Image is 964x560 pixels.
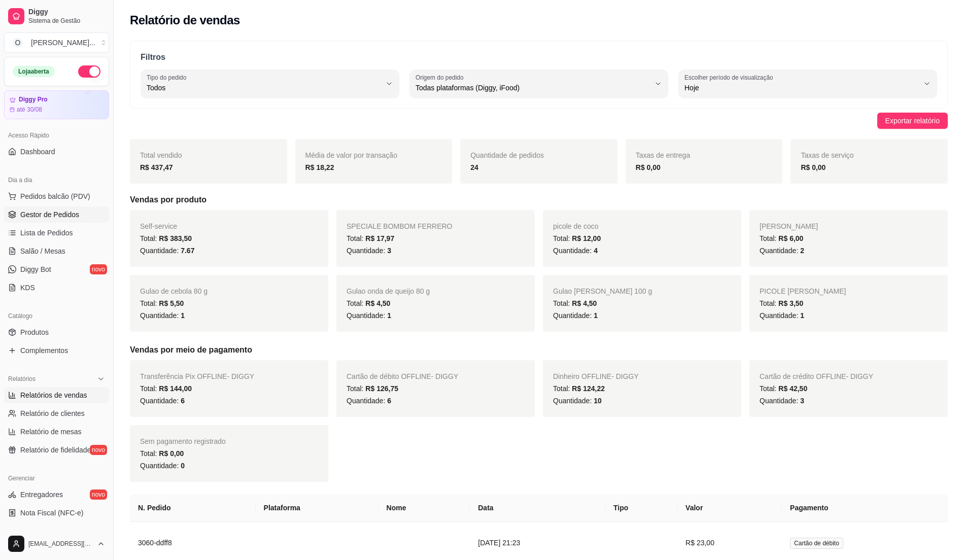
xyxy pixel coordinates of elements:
button: Tipo do pedidoTodos [141,69,399,98]
span: Produtos [20,327,49,337]
span: 1 [800,311,804,320]
p: Filtros [141,51,937,63]
a: DiggySistema de Gestão [4,4,109,28]
button: Select a team [4,32,109,53]
span: Total: [347,234,394,242]
span: R$ 42,50 [778,384,807,393]
th: Tipo [605,494,677,522]
a: Complementos [4,342,109,359]
span: Quantidade: [760,311,804,320]
a: Entregadoresnovo [4,486,109,503]
span: Taxas de serviço [801,151,853,159]
span: Relatório de fidelidade [20,445,91,455]
span: Relatório de mesas [20,427,82,437]
span: Sem pagamento registrado [140,437,226,445]
a: Produtos [4,324,109,340]
span: Entregadores [20,489,63,500]
span: Relatório de clientes [20,408,85,418]
a: KDS [4,279,109,296]
span: R$ 144,00 [159,384,192,393]
img: diggy [264,530,289,555]
h5: Vendas por meio de pagamento [130,344,948,356]
span: R$ 4,50 [365,299,390,307]
h5: Vendas por produto [130,194,948,206]
a: Relatório de mesas [4,424,109,440]
article: Diggy Pro [19,96,48,103]
span: R$ 4,50 [572,299,597,307]
span: Quantidade: [553,397,602,405]
span: Total: [760,299,803,307]
span: R$ 17,97 [365,234,394,242]
span: Self-service [140,222,177,230]
span: R$ 383,50 [159,234,192,242]
span: Salão / Mesas [20,246,65,256]
a: Diggy Proaté 30/08 [4,90,109,119]
button: Alterar Status [78,65,100,78]
button: Exportar relatório [877,113,948,129]
span: Total: [760,384,807,393]
span: 1 [387,311,391,320]
span: Total: [140,299,184,307]
span: Lista de Pedidos [20,228,73,238]
a: Relatório de clientes [4,405,109,422]
button: Pedidos balcão (PDV) [4,188,109,204]
span: Total: [347,299,390,307]
span: Quantidade: [140,397,185,405]
span: Sistema de Gestão [28,17,105,25]
span: Quantidade de pedidos [470,151,544,159]
a: Salão / Mesas [4,243,109,259]
div: [PERSON_NAME] ... [31,38,95,48]
span: Taxas de entrega [636,151,690,159]
div: Gerenciar [4,470,109,486]
span: Todas plataformas (Diggy, iFood) [416,83,650,93]
span: Dashboard [20,147,55,157]
th: Nome [378,494,470,522]
strong: R$ 18,22 [305,163,334,171]
span: 1 [594,311,598,320]
span: Relatórios de vendas [20,390,87,400]
span: Total: [347,384,398,393]
span: Quantidade: [347,397,391,405]
span: Controle de caixa [20,526,76,536]
span: [EMAIL_ADDRESS][DOMAIN_NAME] [28,540,93,548]
th: N. Pedido [130,494,256,522]
h2: Relatório de vendas [130,12,240,28]
span: Quantidade: [140,311,185,320]
span: PICOLE [PERSON_NAME] [760,287,846,295]
button: [EMAIL_ADDRESS][DOMAIN_NAME] [4,532,109,556]
span: Quantidade: [347,247,391,255]
th: Pagamento [782,494,948,522]
span: Total: [140,384,192,393]
a: Controle de caixa [4,523,109,539]
span: Todos [147,83,381,93]
span: R$ 12,00 [572,234,601,242]
span: 6 [387,397,391,405]
span: Diggy Bot [20,264,51,274]
span: SPECIALE BOMBOM FERRERO [347,222,452,230]
span: picole de coco [553,222,599,230]
span: 3 [800,397,804,405]
strong: R$ 0,00 [636,163,661,171]
span: 0 [181,462,185,470]
strong: R$ 0,00 [801,163,825,171]
th: Plataforma [256,494,378,522]
span: Gulao de cebola 80 g [140,287,208,295]
span: R$ 3,50 [778,299,803,307]
span: Total: [760,234,803,242]
span: KDS [20,283,35,293]
span: Total: [553,299,597,307]
span: Total: [140,234,192,242]
span: Dinheiro OFFLINE - DIGGY [553,372,639,380]
th: Data [470,494,605,522]
span: Nota Fiscal (NFC-e) [20,508,83,518]
div: Acesso Rápido [4,127,109,144]
span: Gulao onda de queijo 80 g [347,287,430,295]
a: Nota Fiscal (NFC-e) [4,505,109,521]
a: Dashboard [4,144,109,160]
span: Quantidade: [553,311,598,320]
span: Quantidade: [553,247,598,255]
div: Catálogo [4,308,109,324]
span: 2 [800,247,804,255]
span: Total: [140,449,184,458]
span: Transferência Pix OFFLINE - DIGGY [140,372,254,380]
